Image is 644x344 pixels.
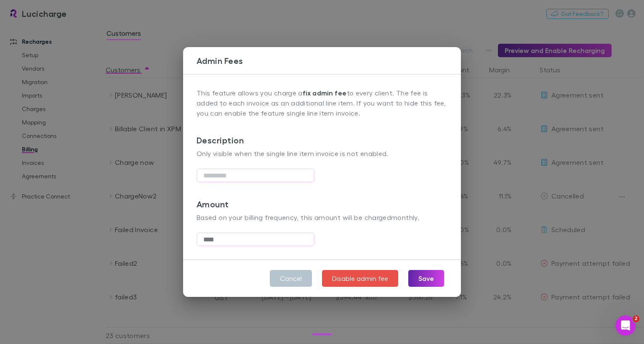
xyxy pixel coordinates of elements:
p: Only visible when the single line item invoice is not enabled. [197,148,447,159]
p: This feature allows you charge a to every client. The fee is added to each invoice as an addition... [197,88,447,118]
button: Cancel [270,270,312,287]
button: Save [408,270,444,287]
h3: Admin Fees [197,56,461,66]
h3: Description [197,118,447,148]
p: Based on your billing frequency, this amount will be charged monthly . [197,212,447,222]
span: 2 [633,315,639,322]
h3: Amount [197,182,447,212]
iframe: Intercom live chat [615,315,636,336]
button: Disable admin fee [322,270,398,287]
strong: fix admin fee [303,89,347,97]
